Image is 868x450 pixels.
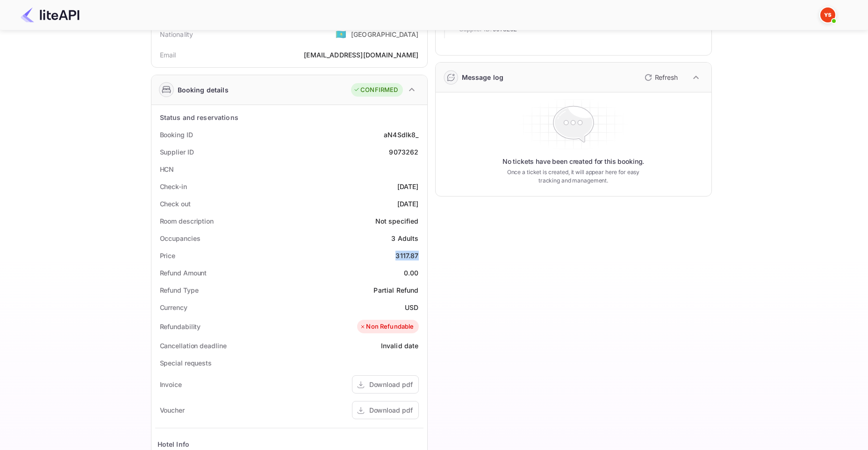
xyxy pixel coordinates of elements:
[160,268,207,278] div: Refund Amount
[304,50,418,60] div: [EMAIL_ADDRESS][DOMAIN_NAME]
[820,7,835,22] img: Yandex Support
[160,322,201,331] div: Refundability
[160,358,212,368] div: Special requests
[158,439,190,449] div: Hotel Info
[160,29,194,39] div: Nationality
[21,7,79,22] img: LiteAPI Logo
[160,164,174,174] div: HCN
[160,302,187,312] div: Currency
[160,285,199,295] div: Refund Type
[384,130,418,140] div: aN4SdIk8_
[369,380,413,389] div: Download pdf
[160,233,201,243] div: Occupancies
[160,130,193,140] div: Booking ID
[462,72,504,82] div: Message log
[160,50,176,60] div: Email
[160,182,187,191] div: Check-in
[160,405,185,415] div: Voucher
[160,199,191,209] div: Check out
[395,251,418,260] div: 3117.87
[373,285,418,295] div: Partial Refund
[160,380,182,389] div: Invoice
[160,147,194,157] div: Supplier ID
[397,199,419,209] div: [DATE]
[359,322,414,331] div: Non Refundable
[405,302,418,312] div: USD
[375,216,419,226] div: Not specified
[369,405,413,415] div: Download pdf
[500,168,647,185] p: Once a ticket is created, it will appear here for easy tracking and management.
[160,216,214,226] div: Room description
[351,29,419,39] div: [GEOGRAPHIC_DATA]
[655,72,678,82] p: Refresh
[160,112,238,122] div: Status and reservations
[404,268,419,278] div: 0.00
[336,26,346,42] span: United States
[178,85,229,95] div: Booking details
[397,182,419,191] div: [DATE]
[353,85,398,95] div: CONFIRMED
[639,70,681,85] button: Refresh
[160,251,176,260] div: Price
[391,233,418,243] div: 3 Adults
[502,157,645,166] p: No tickets have been created for this booking.
[160,341,227,351] div: Cancellation deadline
[389,147,418,157] div: 9073262
[381,341,419,351] div: Invalid date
